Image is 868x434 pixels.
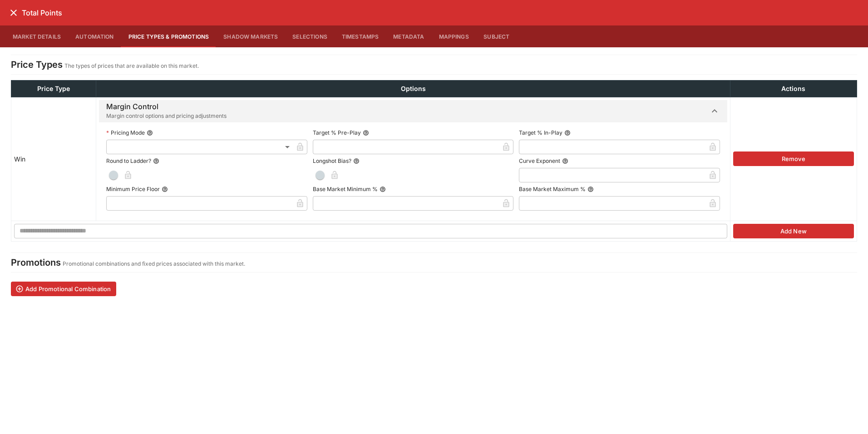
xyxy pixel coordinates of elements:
[285,25,335,47] button: Selections
[363,130,369,136] button: Target % Pre-Play
[99,100,727,122] button: Margin Control Margin control options and pricing adjustments
[564,130,571,136] button: Target % In-Play
[313,129,361,136] p: Target % Pre-Play
[63,259,245,268] p: Promotional combinations and fixed prices associated with this market.
[733,224,854,238] button: Add New
[121,25,217,47] button: Price Types & Promotions
[64,61,199,71] p: The types of prices that are available on this market.
[11,59,63,71] h4: Price Types
[519,185,586,193] p: Base Market Maximum %
[562,158,568,164] button: Curve Exponent
[11,257,61,268] h4: Promotions
[353,158,360,164] button: Longshot Bias?
[106,129,145,136] p: Pricing Mode
[476,25,517,47] button: Subject
[11,97,96,221] td: Win
[106,157,151,165] p: Round to Ladder?
[5,25,68,47] button: Market Details
[313,157,351,165] p: Longshot Bias?
[11,81,96,97] th: Price Type
[106,185,160,193] p: Minimum Price Floor
[733,151,854,166] button: Remove
[519,129,562,136] p: Target % In-Play
[313,185,378,193] p: Base Market Minimum %
[11,282,116,296] button: Add Promotional Combination
[22,8,62,18] h6: Total Points
[386,25,431,47] button: Metadata
[380,186,386,192] button: Base Market Minimum %
[162,186,168,192] button: Minimum Price Floor
[68,25,121,47] button: Automation
[730,81,857,97] th: Actions
[96,81,730,97] th: Options
[147,130,153,136] button: Pricing Mode
[5,5,22,21] button: close
[519,157,560,165] p: Curve Exponent
[106,111,227,121] span: Margin control options and pricing adjustments
[432,25,476,47] button: Mappings
[216,25,285,47] button: Shadow Markets
[587,186,594,192] button: Base Market Maximum %
[106,102,227,111] h6: Margin Control
[153,158,159,164] button: Round to Ladder?
[335,25,386,47] button: Timestamps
